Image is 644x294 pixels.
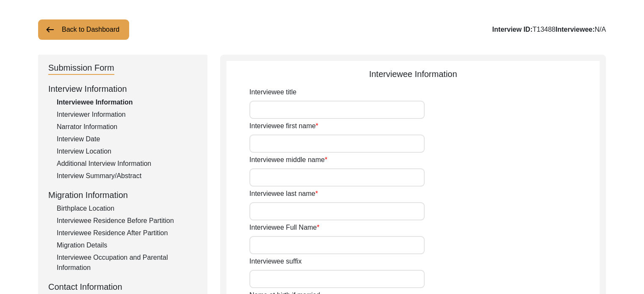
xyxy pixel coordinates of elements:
[227,68,600,80] div: Interviewee Information
[57,97,197,107] div: Interviewee Information
[57,240,197,250] div: Migration Details
[249,87,296,97] label: Interviewee title
[38,19,129,40] button: Back to Dashboard
[249,189,318,199] label: Interviewee last name
[492,26,532,33] b: Interview ID:
[57,146,197,157] div: Interview Location
[57,228,197,238] div: Interviewee Residence After Partition
[57,159,197,169] div: Additional Interview Information
[48,61,114,75] div: Submission Form
[57,171,197,181] div: Interview Summary/Abstract
[249,223,319,233] label: Interviewee Full Name
[249,155,327,165] label: Interviewee middle name
[249,256,301,267] label: Interviewee suffix
[57,110,197,120] div: Interviewer Information
[556,26,594,33] b: Interviewee:
[57,203,197,214] div: Birthplace Location
[57,253,197,273] div: Interviewee Occupation and Parental Information
[48,280,197,293] div: Contact Information
[492,25,606,35] div: T13488 N/A
[48,189,197,201] div: Migration Information
[249,121,318,131] label: Interviewee first name
[45,25,55,35] img: arrow-left.png
[48,82,197,95] div: Interview Information
[57,134,197,144] div: Interview Date
[57,122,197,132] div: Narrator Information
[57,216,197,226] div: Interviewee Residence Before Partition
